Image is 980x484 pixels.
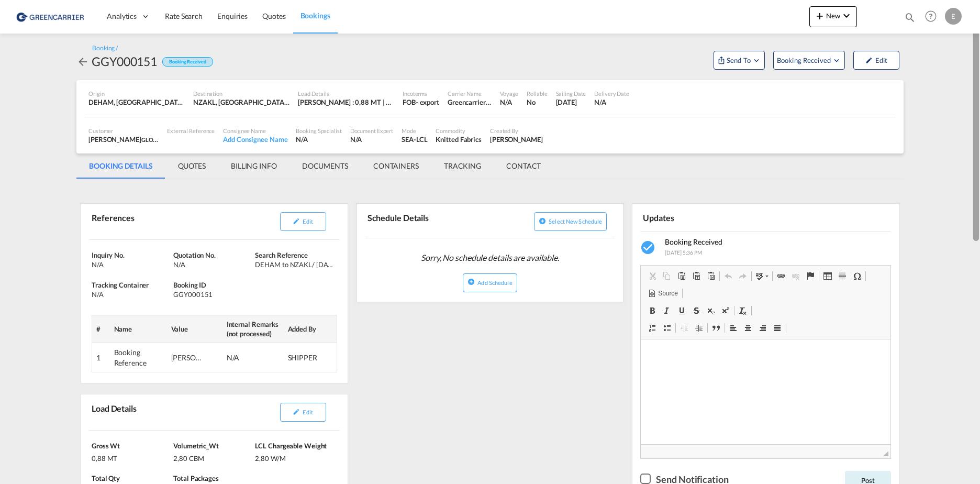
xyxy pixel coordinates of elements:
[227,353,258,363] div: N/A
[835,269,850,283] a: Insert Horizontal Line
[741,321,755,335] a: Center
[641,339,890,444] iframe: Editor, editor2
[677,321,692,335] a: Decrease Indent
[88,127,159,135] div: Customer
[218,153,289,179] md-tab-item: BILLING INFO
[92,343,110,372] td: 1
[92,474,120,482] span: Total Qty
[403,90,439,97] div: Incoterms
[770,321,785,335] a: Justify
[494,153,553,179] md-tab-item: CONTACT
[803,269,818,283] a: Anchor
[665,249,702,256] span: [DATE] 5:36 PM
[110,343,167,372] td: Booking Reference
[173,451,252,463] div: 2,80 CBM
[92,260,171,269] div: N/A
[76,153,165,179] md-tab-item: BOOKING DETAILS
[645,269,660,283] a: Cut (Ctrl+X)
[88,97,185,107] div: DEHAM, Hamburg, Germany, Western Europe, Europe
[704,304,718,317] a: Subscript
[709,321,723,335] a: Block Quote
[692,321,706,335] a: Increase Indent
[777,55,832,65] span: Booking Received
[431,153,494,179] md-tab-item: TRACKING
[814,12,853,20] span: New
[850,269,864,283] a: Insert Special Character
[303,409,313,415] span: Edit
[674,269,689,283] a: Paste (Ctrl+V)
[500,90,518,97] div: Voyage
[809,6,857,27] button: icon-plus 400-fgNewicon-chevron-down
[262,12,285,20] span: Quotes
[88,135,159,144] div: [PERSON_NAME]
[173,260,252,269] div: N/A
[255,442,327,450] span: LCL Chargeable Weight
[76,53,92,70] div: icon-arrow-left
[92,442,120,450] span: Gross Wt
[110,315,167,343] th: Name
[904,12,916,23] md-icon: icon-magnify
[477,279,512,286] span: Add Schedule
[773,51,845,70] button: Open demo menu
[167,127,215,135] div: External Reference
[416,97,439,107] div: - export
[173,290,252,299] div: GGY000151
[945,8,962,25] div: E
[167,315,222,343] th: Value
[92,251,125,259] span: Inquiry No.
[660,269,674,283] a: Copy (Ctrl+C)
[89,399,141,426] div: Load Details
[223,127,287,135] div: Consignee Name
[298,97,394,107] div: [PERSON_NAME] : 0,88 MT | Volumetric Wt : 2,80 CBM | Chargeable Wt : 2,80 W/M
[217,12,248,20] span: Enquiries
[76,153,553,179] md-pagination-wrapper: Use the left and right arrow keys to navigate between tabs
[223,135,287,144] div: Add Consignee Name
[755,321,770,335] a: Align Right
[726,55,752,65] span: Send To
[280,212,326,231] button: icon-pencilEdit
[665,237,722,246] span: Booking Received
[173,251,216,259] span: Quotation No.
[300,11,330,20] span: Bookings
[16,5,86,28] img: 1378a7308afe11ef83610d9e779c6b34.png
[417,248,563,268] span: Sorry, No schedule details are available.
[92,281,149,289] span: Tracking Container
[293,217,300,225] md-icon: icon-pencil
[193,97,289,107] div: NZAKL, Auckland, New Zealand, Oceania, Oceania
[774,269,788,283] a: Link (Ctrl+K)
[736,269,750,283] a: Redo (Ctrl+Y)
[594,97,629,107] div: N/A
[222,315,284,343] th: Internal Remarks (not processed)
[660,321,674,335] a: Insert/Remove Bulleted List
[280,403,326,422] button: icon-pencilEdit
[107,11,137,21] span: Analytics
[173,474,219,482] span: Total Packages
[436,135,482,144] div: Knitted Fabrics
[490,135,543,144] div: Ulrich Jungbluth
[539,217,546,225] md-icon: icon-plus-circle
[556,90,586,97] div: Sailing Date
[840,9,853,22] md-icon: icon-chevron-down
[284,343,337,372] td: SHIPPER
[165,153,218,179] md-tab-item: QUOTES
[92,44,118,53] div: Booking /
[92,290,171,299] div: N/A
[922,7,940,25] span: Help
[402,135,427,144] div: SEA-LCL
[92,53,157,70] div: GGY000151
[594,90,629,97] div: Delivery Date
[922,7,945,26] div: Help
[89,208,212,235] div: References
[173,442,219,450] span: Volumetric_Wt
[361,153,431,179] md-tab-item: CONTAINERS
[298,90,394,97] div: Load Details
[255,451,334,463] div: 2,80 W/M
[173,281,206,289] span: Booking ID
[534,212,607,231] button: icon-plus-circleSelect new schedule
[556,97,586,107] div: 12 Oct 2025
[76,56,89,68] md-icon: icon-arrow-left
[736,304,750,317] a: Remove Format
[350,135,394,144] div: N/A
[721,269,736,283] a: Undo (Ctrl+Z)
